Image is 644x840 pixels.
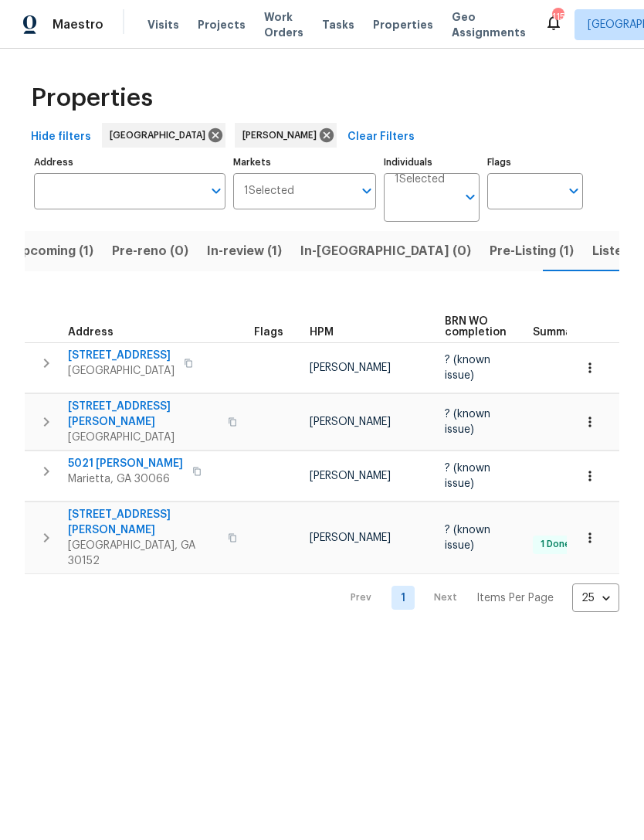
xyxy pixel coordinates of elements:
[395,173,445,186] span: 1 Selected
[445,409,490,435] span: ? (known issue)
[347,128,415,147] span: Clear Filters
[68,363,175,379] span: [GEOGRAPHIC_DATA]
[534,538,577,551] span: 1 Done
[68,430,219,445] span: [GEOGRAPHIC_DATA]
[310,417,391,427] span: [PERSON_NAME]
[445,355,490,381] span: ? (known issue)
[310,362,391,373] span: [PERSON_NAME]
[384,158,480,167] label: Individuals
[552,9,563,25] div: 115
[310,327,334,338] span: HPM
[242,128,323,143] span: [PERSON_NAME]
[310,471,391,481] span: [PERSON_NAME]
[445,463,490,489] span: ? (known issue)
[13,240,93,262] span: Upcoming (1)
[31,128,91,147] span: Hide filters
[68,399,219,430] span: [STREET_ADDRESS][PERSON_NAME]
[563,180,585,202] button: Open
[68,471,183,487] span: Marietta, GA 30066
[207,240,282,262] span: In-review (1)
[254,327,283,338] span: Flags
[490,240,574,262] span: Pre-Listing (1)
[68,538,219,569] span: [GEOGRAPHIC_DATA], GA 30152
[31,90,153,106] span: Properties
[459,186,481,208] button: Open
[235,123,337,148] div: [PERSON_NAME]
[445,525,490,551] span: ? (known issue)
[487,158,583,167] label: Flags
[264,9,303,40] span: Work Orders
[452,9,526,40] span: Geo Assignments
[233,158,377,167] label: Markets
[533,327,583,338] span: Summary
[68,507,219,538] span: [STREET_ADDRESS][PERSON_NAME]
[68,456,183,471] span: 5021 [PERSON_NAME]
[310,532,391,543] span: [PERSON_NAME]
[356,180,378,202] button: Open
[112,240,188,262] span: Pre-reno (0)
[147,17,179,32] span: Visits
[25,123,97,151] button: Hide filters
[244,185,294,198] span: 1 Selected
[336,583,619,612] nav: Pagination Navigation
[198,17,246,32] span: Projects
[341,123,421,151] button: Clear Filters
[68,348,175,363] span: [STREET_ADDRESS]
[322,19,354,30] span: Tasks
[53,17,103,32] span: Maestro
[68,327,114,338] span: Address
[300,240,471,262] span: In-[GEOGRAPHIC_DATA] (0)
[572,578,619,618] div: 25
[102,123,225,148] div: [GEOGRAPHIC_DATA]
[110,128,212,143] span: [GEOGRAPHIC_DATA]
[373,17,433,32] span: Properties
[476,590,554,606] p: Items Per Page
[205,180,227,202] button: Open
[391,586,415,610] a: Goto page 1
[34,158,225,167] label: Address
[445,316,507,338] span: BRN WO completion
